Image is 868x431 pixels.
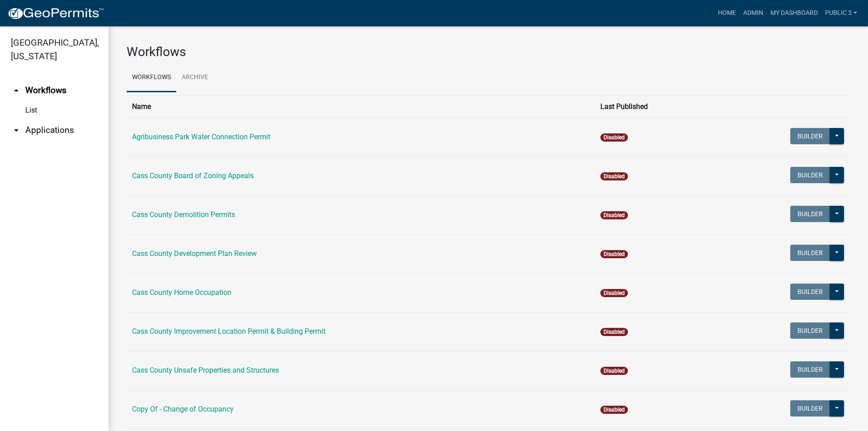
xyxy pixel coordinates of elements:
span: Disabled [600,367,628,375]
th: Name [127,95,595,118]
a: My Dashboard [767,5,821,22]
button: Builder [790,167,830,183]
h3: Workflows [127,44,850,60]
span: Disabled [600,250,628,258]
i: arrow_drop_down [11,125,22,136]
span: Disabled [600,328,628,336]
span: Disabled [600,133,628,142]
button: Builder [790,128,830,144]
th: Last Published [595,95,722,118]
a: Cass County Demolition Permits [132,210,235,219]
a: Archive [176,63,213,92]
i: arrow_drop_up [11,85,22,96]
a: Agribusiness Park Water Connection Permit [132,133,270,141]
a: Cass County Home Occupation [132,288,231,297]
a: Workflows [127,63,176,92]
button: Builder [790,361,830,378]
span: Disabled [600,211,628,219]
a: Cass County Development Plan Review [132,249,257,258]
a: public 3 [821,5,861,22]
a: Copy Of - Change of Occupancy [132,405,234,413]
button: Builder [790,322,830,339]
button: Builder [790,284,830,300]
button: Builder [790,400,830,417]
a: Cass County Unsafe Properties and Structures [132,366,279,374]
button: Builder [790,245,830,261]
span: Disabled [600,406,628,414]
span: Disabled [600,172,628,180]
a: Cass County Board of Zoning Appeals [132,171,254,180]
a: Cass County Improvement Location Permit & Building Permit [132,327,325,336]
button: Builder [790,206,830,222]
a: Admin [740,5,767,22]
span: Disabled [600,289,628,297]
a: Home [714,5,740,22]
